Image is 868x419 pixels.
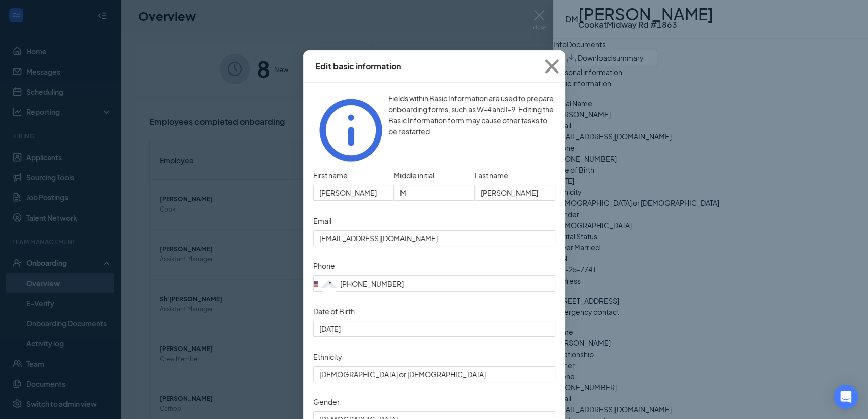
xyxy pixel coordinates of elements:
span: Last name [475,170,508,181]
button: Close [538,50,565,83]
span: [DEMOGRAPHIC_DATA] or [DEMOGRAPHIC_DATA] [319,367,486,382]
label: Gender [313,396,340,407]
span: Fields within Basic Information are used to prepare onboarding forms, such as W-4 and I-9. Editin... [388,94,554,136]
label: Email [313,215,331,226]
input: Enter employee first name [313,185,394,201]
label: Date of Birth [313,306,355,317]
span: Middle initial [394,170,434,181]
svg: Info [313,93,388,168]
input: Date of Birth [319,323,547,334]
div: Edit basic information [315,61,401,72]
input: Enter employee middle initial [394,185,475,201]
label: Ethnicity [313,351,342,362]
input: Enter employee last name [475,185,555,201]
input: (201) 555-0123 [313,275,555,292]
label: Phone [313,260,335,271]
div: Open Intercom Messenger [834,385,858,409]
svg: Cross [538,53,565,80]
div: United States: +1 [314,276,337,291]
span: First name [313,170,348,181]
input: Email [313,230,555,246]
